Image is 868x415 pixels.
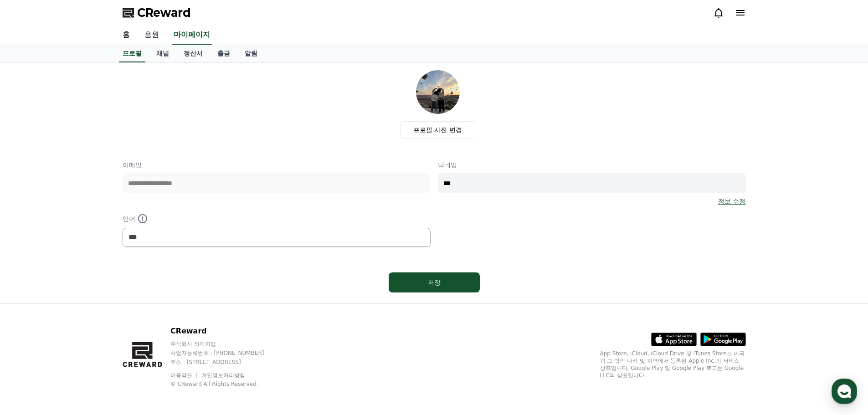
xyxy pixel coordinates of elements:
[123,5,191,20] a: CReward
[407,278,462,287] div: 저장
[170,340,282,348] p: 주식회사 와이피랩
[170,372,199,379] a: 이용약관
[123,213,431,224] p: 언어
[438,160,746,169] p: 닉네임
[29,302,34,310] span: 홈
[416,70,460,114] img: profile_image
[123,160,431,169] p: 이메일
[119,45,145,62] a: 프로필
[172,26,212,45] a: 마이페이지
[149,45,176,62] a: 채널
[170,359,282,366] p: 주소 : [STREET_ADDRESS]
[176,45,210,62] a: 정산서
[600,350,746,379] p: App Store, iCloud, iCloud Drive 및 iTunes Store는 미국과 그 밖의 나라 및 지역에서 등록된 Apple Inc.의 서비스 상표입니다. Goo...
[137,5,191,20] span: CReward
[115,26,137,45] a: 홈
[83,303,94,310] span: 대화
[141,302,152,310] span: 설정
[400,121,475,138] label: 프로필 사진 변경
[718,197,745,206] a: 정보 수정
[3,289,60,312] a: 홈
[137,26,166,45] a: 음원
[237,45,265,62] a: 알림
[118,289,175,312] a: 설정
[210,45,237,62] a: 출금
[389,272,480,292] button: 저장
[170,380,282,388] p: © CReward All Rights Reserved.
[60,289,118,312] a: 대화
[201,372,245,379] a: 개인정보처리방침
[170,326,282,337] p: CReward
[170,349,282,357] p: 사업자등록번호 : [PHONE_NUMBER]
